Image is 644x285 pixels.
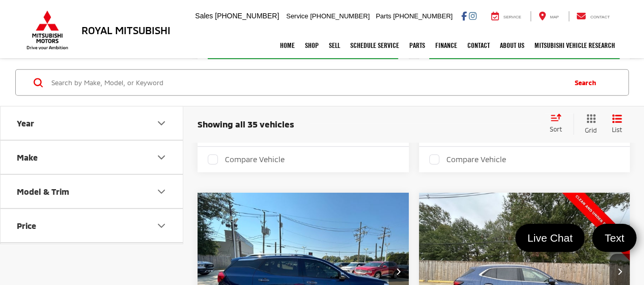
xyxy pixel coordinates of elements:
[429,154,506,165] label: Compare Vehicle
[155,219,167,231] div: Price
[592,224,636,252] a: Text
[503,15,521,19] span: Service
[461,12,467,20] a: Facebook: Click to visit our Facebook page
[404,33,430,58] a: Parts: Opens in a new tab
[484,11,529,21] a: Service
[1,209,184,242] button: PricePrice
[522,231,578,245] span: Live Chat
[215,12,279,20] span: [PHONE_NUMBER]
[155,151,167,163] div: Make
[585,126,597,135] span: Grid
[300,33,324,58] a: Shop
[590,15,609,19] span: Contact
[50,70,565,95] input: Search by Make, Model, or Keyword
[24,10,70,50] img: Mitsubishi
[462,33,495,58] a: Contact
[155,117,167,129] div: Year
[198,118,294,128] span: Showing all 35 vehicles
[310,12,370,20] span: [PHONE_NUMBER]
[612,125,622,134] span: List
[81,24,171,36] h3: Royal Mitsubishi
[1,107,184,140] button: YearYear
[17,118,34,128] div: Year
[393,12,453,20] span: [PHONE_NUMBER]
[155,185,167,197] div: Model & Trim
[17,221,36,230] div: Price
[604,114,630,135] button: List View
[529,33,620,58] a: Mitsubishi Vehicle Research
[1,141,184,174] button: MakeMake
[345,33,404,58] a: Schedule Service: Opens in a new tab
[208,154,285,165] label: Compare Vehicle
[565,70,611,95] button: Search
[469,12,477,20] a: Instagram: Click to visit our Instagram page
[376,12,391,20] span: Parts
[275,33,300,58] a: Home
[599,231,629,245] span: Text
[495,33,529,58] a: About Us
[550,125,562,133] span: Sort
[1,243,184,276] button: Mileage
[573,114,604,135] button: Grid View
[17,187,69,196] div: Model & Trim
[515,224,585,252] a: Live Chat
[430,33,462,58] a: Finance
[530,11,566,21] a: Map
[545,114,573,134] button: Select sort value
[286,12,308,20] span: Service
[195,12,213,20] span: Sales
[550,15,558,19] span: Map
[17,152,38,162] div: Make
[324,33,345,58] a: Sell
[1,175,184,208] button: Model & TrimModel & Trim
[569,11,618,21] a: Contact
